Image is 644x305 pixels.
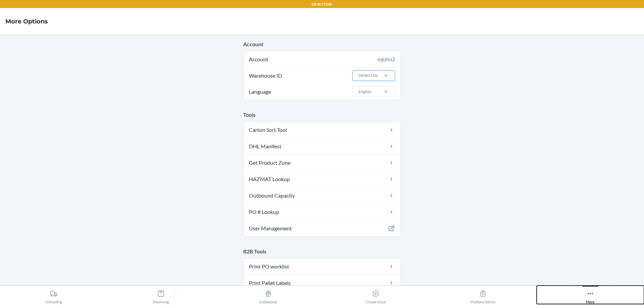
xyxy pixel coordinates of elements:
[244,187,400,204] a: Outbound Capacity
[359,89,371,95] div: English
[243,111,401,119] p: Tools
[244,138,400,154] a: DHL Manifest
[471,287,495,304] div: Problem Solver
[244,258,400,275] a: Print PO worklist
[243,247,401,255] p: B2B Tools
[244,220,400,236] a: User Management
[107,286,215,304] button: Receiving
[312,1,332,7] p: DFW1TMP
[244,204,400,220] a: PO # Lookup
[244,155,400,171] a: Get Product Zone
[322,286,429,304] button: Create Issue
[259,287,277,304] div: Outbounds
[243,40,401,48] p: Account
[215,286,322,304] button: Outbounds
[358,89,359,95] input: LanguageEnglish
[5,17,48,26] h4: More Options
[366,287,386,304] div: Create Issue
[359,73,379,79] div: DFW1TMP
[45,287,62,304] div: Unloading
[586,287,595,304] div: More
[248,84,272,100] span: Language
[377,55,395,63] div: mjohn2
[537,286,644,304] button: More
[244,51,400,67] div: Account
[244,275,400,291] a: Print Pallet Labels
[358,73,359,79] input: Warehouse IDDFW1TMP
[244,171,400,187] a: HAZMAT Lookup
[153,287,169,304] div: Receiving
[429,286,537,304] button: Problem Solver
[248,68,283,84] span: Warehouse ID
[244,122,400,138] a: Carton Sort Tool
